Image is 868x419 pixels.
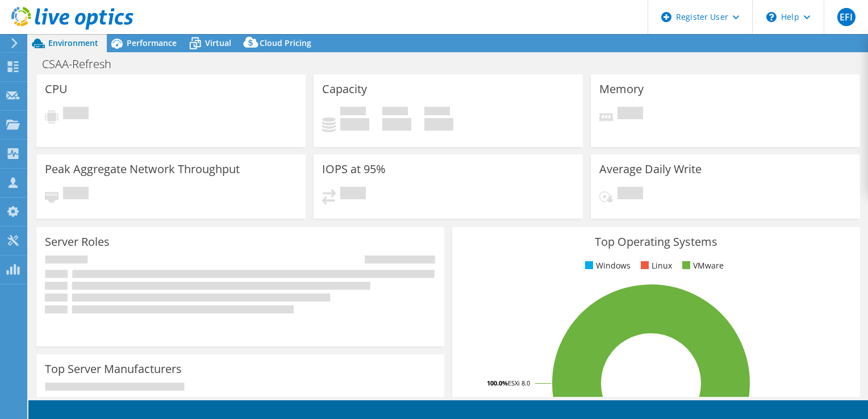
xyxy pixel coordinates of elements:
span: Pending [63,107,89,122]
h3: Average Daily Write [599,163,702,175]
tspan: ESXi 8.0 [508,379,530,387]
h4: 0 GiB [424,118,453,131]
h4: 0 GiB [340,118,369,131]
span: Environment [48,37,98,48]
svg: \n [766,12,777,22]
span: Pending [617,107,643,122]
h3: Peak Aggregate Network Throughput [45,163,240,175]
span: Pending [617,187,643,202]
h3: IOPS at 95% [322,163,386,175]
span: Virtual [205,37,231,48]
span: Total [424,107,450,118]
span: Pending [63,187,89,202]
span: Used [340,107,366,118]
span: Cloud Pricing [260,37,311,48]
span: Free [382,107,408,118]
li: VMware [679,259,724,272]
span: Performance [127,37,177,48]
h3: Capacity [322,83,367,95]
h1: CSAA-Refresh [37,58,129,70]
h3: Top Server Manufacturers [45,363,182,375]
h3: CPU [45,83,68,95]
h3: Memory [599,83,644,95]
h4: 0 GiB [382,118,411,131]
span: EFI [837,8,856,26]
h3: Server Roles [45,236,110,248]
li: Windows [582,259,631,272]
li: Linux [638,259,672,272]
h3: Top Operating Systems [461,236,852,248]
tspan: 100.0% [487,379,508,387]
span: Pending [340,187,366,202]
